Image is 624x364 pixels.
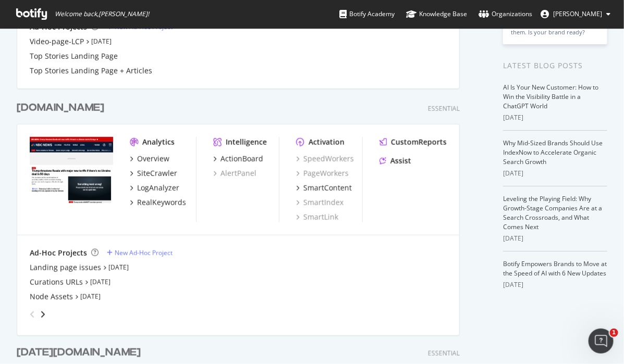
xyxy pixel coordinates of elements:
[303,183,352,193] div: SmartContent
[503,259,607,278] a: Botify Empowers Brands to Move at the Speed of AI with 6 New Updates
[30,292,73,302] a: Node Assets
[130,154,169,164] a: Overview
[380,156,411,166] a: Assist
[503,60,607,71] div: Latest Blog Posts
[17,101,104,116] div: [DOMAIN_NAME]
[130,168,177,179] a: SiteCrawler
[30,277,83,287] a: Curations URLs
[221,154,263,164] div: ActionBoard
[380,137,447,147] a: CustomReports
[503,280,607,290] div: [DATE]
[30,137,113,204] img: nbcnews.com
[17,345,145,360] a: [DATE][DOMAIN_NAME]
[213,154,263,164] a: ActionBoard
[213,168,256,179] a: AlertPanel
[309,137,345,147] div: Activation
[130,197,186,208] a: RealKeywords
[130,183,179,193] a: LogAnalyzer
[503,194,602,231] a: Leveling the Playing Field: Why Growth-Stage Companies Are at a Search Crossroads, and What Comes...
[296,183,352,193] a: SmartContent
[296,154,354,164] a: SpeedWorkers
[142,137,175,147] div: Analytics
[137,183,179,193] div: LogAnalyzer
[553,9,602,18] span: Joy Kemp
[503,113,607,122] div: [DATE]
[503,169,607,178] div: [DATE]
[428,349,460,358] div: Essential
[108,263,129,272] a: [DATE]
[296,197,344,208] a: SmartIndex
[339,9,395,19] div: Botify Academy
[226,137,267,147] div: Intelligence
[91,37,112,46] a: [DATE]
[503,139,603,166] a: Why Mid-Sized Brands Should Use IndexNow to Accelerate Organic Search Growth
[17,345,141,360] div: [DATE][DOMAIN_NAME]
[406,9,467,19] div: Knowledge Base
[610,329,618,337] span: 1
[90,278,111,286] a: [DATE]
[503,83,598,110] a: AI Is Your New Customer: How to Win the Visibility Battle in a ChatGPT World
[428,104,460,113] div: Essential
[391,137,447,147] div: CustomReports
[30,262,101,273] a: Landing page issues
[589,329,614,354] iframe: Intercom live chat
[30,51,118,61] a: Top Stories Landing Page
[55,10,149,18] span: Welcome back, [PERSON_NAME] !
[26,306,39,323] div: angle-left
[390,156,411,166] div: Assist
[80,292,101,301] a: [DATE]
[503,234,607,243] div: [DATE]
[30,248,87,258] div: Ad-Hoc Projects
[296,168,349,179] a: PageWorkers
[296,212,338,222] a: SmartLink
[30,66,152,76] a: Top Stories Landing Page + Articles
[479,9,532,19] div: Organizations
[137,197,186,208] div: RealKeywords
[17,101,108,116] a: [DOMAIN_NAME]
[107,248,173,257] a: New Ad-Hoc Project
[39,309,46,320] div: angle-right
[137,154,169,164] div: Overview
[532,6,619,22] button: [PERSON_NAME]
[137,168,177,179] div: SiteCrawler
[30,36,84,47] a: Video-page-LCP
[115,248,173,257] div: New Ad-Hoc Project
